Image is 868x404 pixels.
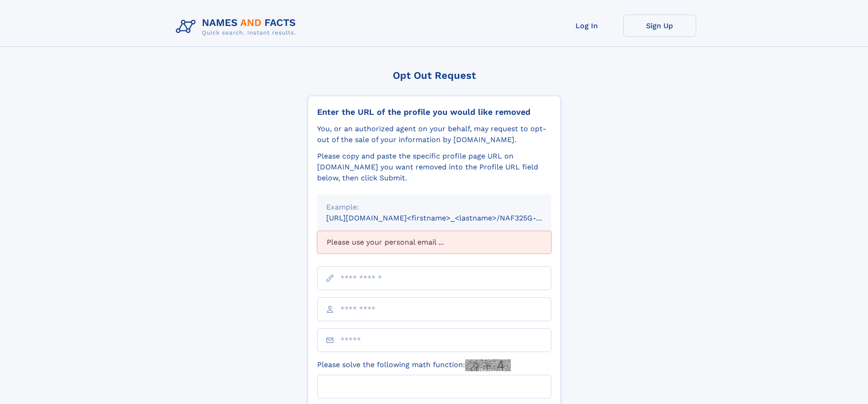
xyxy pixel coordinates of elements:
div: Please copy and paste the specific profile page URL on [DOMAIN_NAME] you want removed into the Pr... [317,151,551,184]
label: Please solve the following math function: [317,359,511,371]
small: [URL][DOMAIN_NAME]<firstname>_<lastname>/NAF325G-xxxxxxxx [326,214,569,222]
div: Opt Out Request [308,70,561,81]
div: Enter the URL of the profile you would like removed [317,107,551,117]
a: Log In [550,15,623,37]
img: Logo Names and Facts [172,15,303,39]
div: Example: [326,202,542,213]
div: You, or an authorized agent on your behalf, may request to opt-out of the sale of your informatio... [317,123,551,145]
a: Sign Up [623,15,696,37]
div: Please use your personal email ... [317,231,551,254]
